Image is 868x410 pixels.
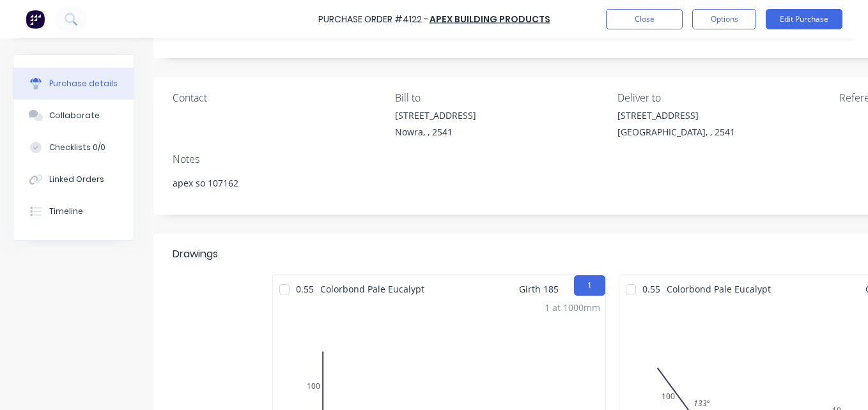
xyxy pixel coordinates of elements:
button: Edit Purchase [766,9,842,29]
button: Purchase details [13,68,134,100]
div: Bill to [395,90,608,105]
div: [STREET_ADDRESS] [617,109,735,122]
div: Linked Orders [49,174,104,185]
div: Drawings [173,247,360,262]
div: Purchase details [49,78,118,89]
span: Pale Eucalypt [368,283,424,295]
button: Linked Orders [13,163,134,195]
div: Collaborate [49,110,100,121]
button: Options [692,9,756,29]
div: Nowra, , 2541 [395,125,476,139]
div: Contact [173,90,385,105]
span: 0.55 [290,282,320,296]
button: Collaborate [13,100,134,132]
button: 1 [574,275,605,296]
div: [GEOGRAPHIC_DATA], , 2541 [617,125,735,139]
div: 1 at 1000mm [545,301,600,314]
span: Pale Eucalypt [714,283,771,295]
div: Checklists 0/0 [49,142,105,153]
span: Colorbond [667,283,711,295]
div: [STREET_ADDRESS] [395,109,476,122]
span: Girth 185 [519,282,559,296]
div: Purchase Order #4122 - [318,13,428,26]
button: Close [606,9,683,29]
span: 0.55 [636,282,667,296]
img: Factory [26,10,45,29]
a: Apex Building Products [430,13,550,26]
button: Timeline [13,195,134,227]
div: Timeline [49,206,83,217]
span: Colorbond [320,283,365,295]
button: Checklists 0/0 [13,132,134,163]
div: Deliver to [617,90,830,105]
